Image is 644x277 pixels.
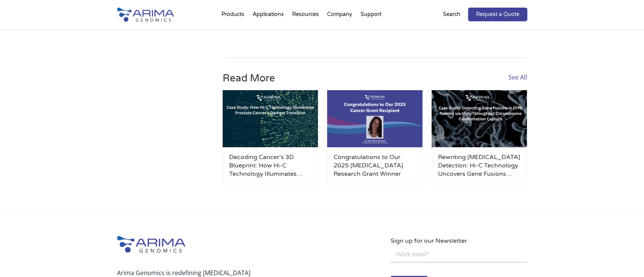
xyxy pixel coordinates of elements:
[223,72,371,90] h3: Read More
[229,153,312,178] a: Decoding Cancer’s 3D Blueprint: How Hi-C Technology Illuminates [MEDICAL_DATA] Cancer’s Darkest T...
[432,90,527,148] img: Arima-March-Blog-Post-Banner-2-500x300.jpg
[438,153,521,178] a: Rewriting [MEDICAL_DATA] Detection: Hi-C Technology Uncovers Gene Fusions Missed by Standard Methods
[508,73,527,81] a: See All
[334,153,416,178] a: Congratulations to Our 2025 [MEDICAL_DATA] Research Grant Winner
[117,8,174,22] img: Arima-Genomics-logo
[117,236,185,253] img: Arima-Genomics-logo
[468,8,527,21] a: Request a Quote
[443,10,460,19] p: Search
[223,90,318,148] img: Arima-March-Blog-Post-Banner-3-500x300.jpg
[327,90,422,148] img: genome-assembly-grant-2025-500x300.png
[391,236,527,246] p: Sign up for our Newsletter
